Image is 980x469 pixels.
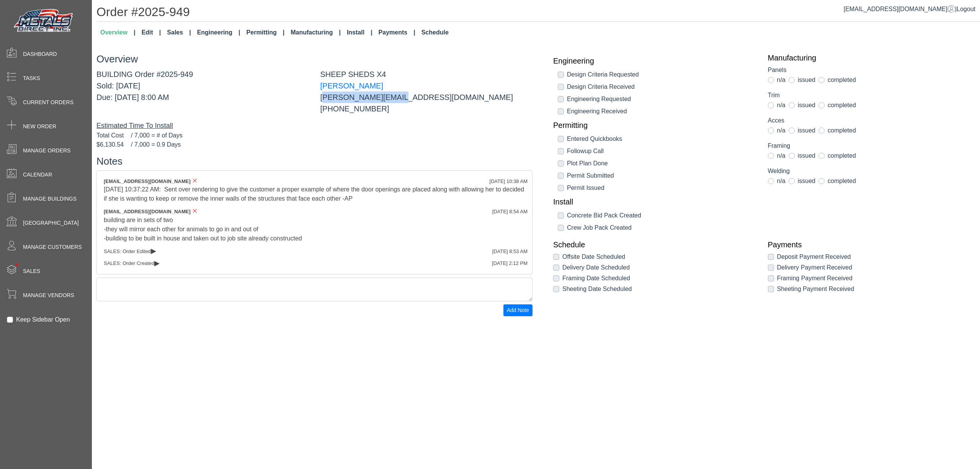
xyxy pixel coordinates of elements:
[768,53,971,62] a: Manufacturing
[104,178,191,184] span: [EMAIL_ADDRESS][DOMAIN_NAME]
[777,263,853,272] label: Delivery Payment Received
[957,6,975,12] span: Logout
[104,248,525,255] div: SALES: Order Edited
[23,267,40,275] span: Sales
[562,263,630,272] label: Delivery Date Scheduled
[23,50,57,58] span: Dashboard
[287,25,344,40] a: Manufacturing
[562,274,630,283] label: Framing Date Scheduled
[844,5,975,14] div: |
[376,25,418,40] a: Payments
[553,240,756,249] a: Schedule
[320,82,383,90] a: [PERSON_NAME]
[104,185,525,203] div: [DATE] 10:37:22 AM: Sent over rendering to give the customer a proper example of where the door o...
[96,53,532,65] h3: Overview
[194,25,243,40] a: Engineering
[492,260,528,267] div: [DATE] 2:12 PM
[23,171,52,179] span: Calendar
[97,25,139,40] a: Overview
[777,252,851,261] label: Deposit Payment Received
[777,274,853,283] label: Framing Payment Received
[96,131,532,140] div: / 7,000 = # of Days
[492,248,528,255] div: [DATE] 8:53 AM
[315,69,539,114] div: SHEEP SHEDS X4 [PERSON_NAME][EMAIL_ADDRESS][DOMAIN_NAME] [PHONE_NUMBER]
[23,123,56,131] span: New Order
[96,140,532,149] div: / 7,000 = 0.9 Days
[507,307,529,313] span: Add Note
[490,178,528,185] div: [DATE] 10:38 AM
[104,209,191,214] span: [EMAIL_ADDRESS][DOMAIN_NAME]
[96,121,532,131] div: Estimated Time To Install
[104,216,525,243] div: building are in sets of two -they will mirror each other for animals to go in and out of -buildin...
[96,155,532,167] h3: Notes
[96,5,980,22] h1: Order #2025-949
[164,25,194,40] a: Sales
[23,74,40,82] span: Tasks
[768,240,971,249] a: Payments
[844,6,955,12] a: [EMAIL_ADDRESS][DOMAIN_NAME]
[553,197,756,206] a: Install
[777,284,854,294] label: Sheeting Payment Received
[96,131,131,140] span: Total Cost
[96,140,131,149] span: $6,130.54
[553,121,756,130] a: Permitting
[23,98,73,106] span: Current Orders
[243,25,288,40] a: Permitting
[23,243,82,251] span: Manage Customers
[562,284,632,294] label: Sheeting Date Scheduled
[151,248,156,253] span: ▸
[16,315,70,324] label: Keep Sidebar Open
[492,208,528,216] div: [DATE] 8:54 AM
[23,147,70,155] span: Manage Orders
[344,25,376,40] a: Install
[139,25,164,40] a: Edit
[154,260,160,265] span: ▸
[23,291,74,299] span: Manage Vendors
[7,252,27,277] span: •
[23,195,77,203] span: Manage Buildings
[11,7,77,35] img: Metals Direct Inc Logo
[503,304,532,316] button: Add Note
[91,69,315,114] div: BUILDING Order #2025-949 Sold: [DATE] Due: [DATE] 8:00 AM
[562,252,625,261] label: Offsite Date Scheduled
[553,56,756,65] a: Engineering
[23,219,79,227] span: [GEOGRAPHIC_DATA]
[104,260,525,267] div: SALES: Order Created
[418,25,452,40] a: Schedule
